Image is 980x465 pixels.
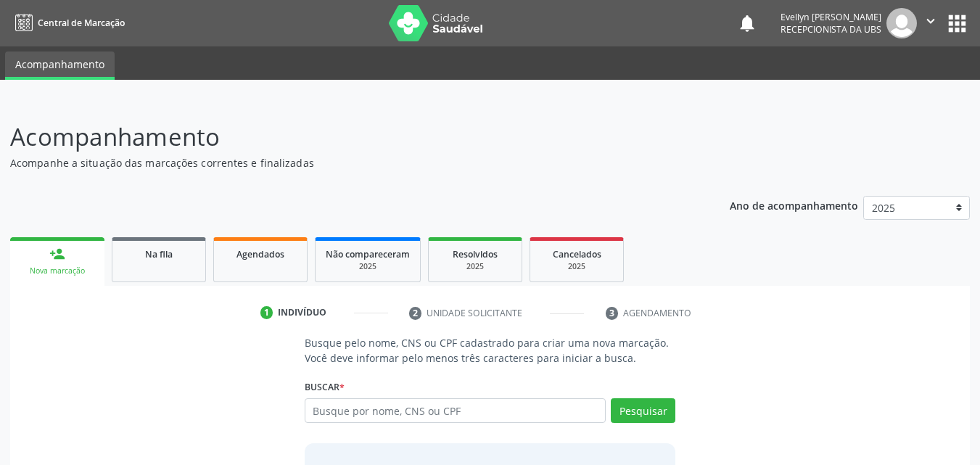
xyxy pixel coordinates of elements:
div: person_add [49,246,65,262]
p: Acompanhamento [10,119,682,155]
button:  [917,8,944,38]
button: Pesquisar [611,398,675,423]
div: Evellyn [PERSON_NAME] [781,11,881,23]
span: Não compareceram [326,248,410,260]
span: Agendados [236,248,284,260]
p: Acompanhe a situação das marcações correntes e finalizadas [10,155,682,170]
a: Acompanhamento [5,52,115,80]
p: Busque pelo nome, CNS ou CPF cadastrado para criar uma nova marcação. Você deve informar pelo men... [305,335,676,366]
i:  [923,13,939,29]
div: 2025 [326,261,410,272]
span: Cancelados [553,248,601,260]
p: Ano de acompanhamento [730,196,858,214]
span: Recepcionista da UBS [781,23,881,36]
button: apps [944,11,970,36]
button: notifications [737,13,757,33]
span: Resolvidos [453,248,498,260]
span: Central de Marcação [38,17,125,29]
input: Busque por nome, CNS ou CPF [305,398,606,423]
label: Buscar [305,376,345,398]
div: 2025 [439,261,511,272]
div: 1 [260,306,273,319]
div: Indivíduo [278,306,326,319]
div: 2025 [540,261,613,272]
span: Na fila [145,248,173,260]
img: img [886,8,917,38]
a: Central de Marcação [10,11,125,35]
div: Nova marcação [20,266,94,276]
